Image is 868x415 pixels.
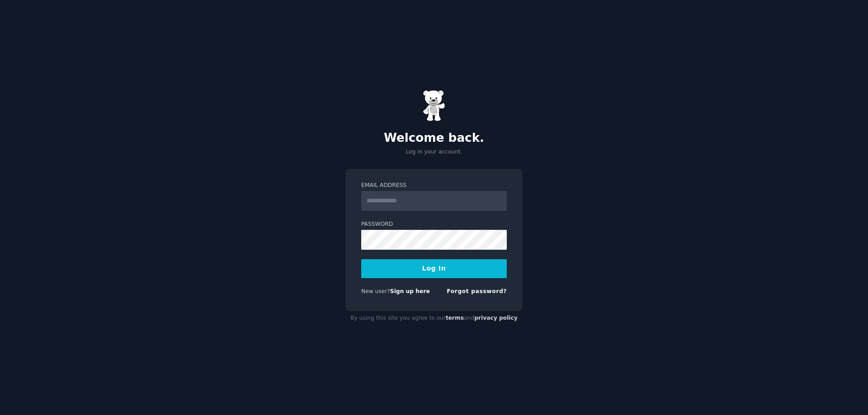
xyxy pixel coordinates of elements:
h2: Welcome back. [345,131,523,145]
button: Log In [361,259,507,278]
a: Forgot password? [447,288,507,294]
img: Gummy Bear [423,90,445,121]
a: terms [446,315,464,321]
div: By using this site you agree to our and [345,311,523,326]
span: New user? [361,288,390,294]
p: Log in your account. [345,148,523,156]
a: Sign up here [390,288,430,294]
label: Email Address [361,182,507,190]
label: Password [361,220,507,228]
a: privacy policy [474,315,518,321]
